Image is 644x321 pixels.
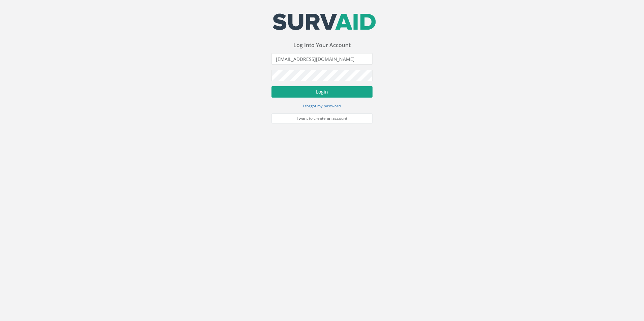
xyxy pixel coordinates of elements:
h3: Log Into Your Account [271,42,373,48]
a: I want to create an account [271,113,373,123]
a: I forgot my password [303,103,341,109]
button: Login [271,86,373,98]
small: I forgot my password [303,103,341,108]
input: Email [271,53,373,65]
